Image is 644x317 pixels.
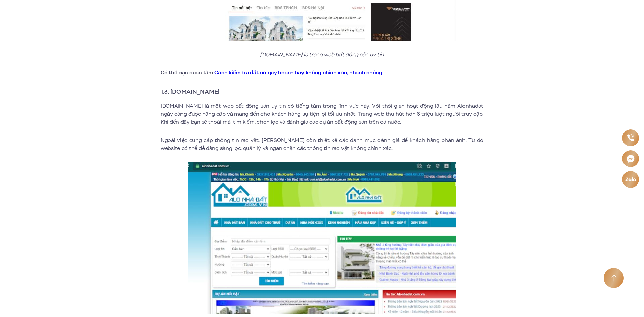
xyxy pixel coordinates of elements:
[627,134,635,142] img: Phone icon
[161,136,483,152] p: Ngoài việc cung cấp thông tin rao vặt, [PERSON_NAME] còn thiết kế các danh mục đánh giá để khách ...
[214,69,382,76] a: Cách kiểm tra đất có quy hoạch hay không chính xác, nhanh chóng
[161,69,383,76] strong: Có thể bạn quan tâm:
[161,102,483,126] p: [DOMAIN_NAME] là một web bất đông sản uy tín có tiếng tăm trong lĩnh vực này. Với thời gian hoạt ...
[161,87,220,96] strong: 1.3. [DOMAIN_NAME]
[625,176,637,182] img: Zalo icon
[260,51,384,58] em: [DOMAIN_NAME] là trang web bất đông sản uy tín
[188,162,456,314] img: Alonhadat.com.vn là một web bất đông sản uy tín
[611,274,617,282] img: Arrow icon
[626,154,635,163] img: Messenger icon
